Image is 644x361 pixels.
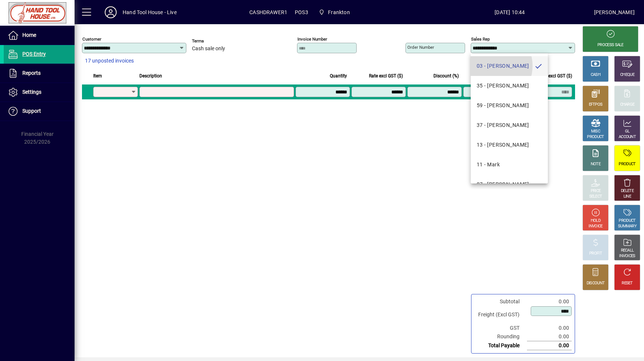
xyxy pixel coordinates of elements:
a: Home [4,26,75,45]
mat-label: Sales rep [471,36,490,42]
div: MISC [591,129,600,134]
span: Extend excl GST ($) [533,72,572,80]
div: HOLD [591,218,600,224]
div: GL [625,129,630,134]
span: Discount (%) [433,72,459,80]
span: Terms [192,39,237,44]
td: 0.00 [527,297,572,306]
div: DELETE [621,188,634,194]
div: CHEQUE [620,72,634,78]
div: [PERSON_NAME] [594,6,635,18]
div: NOTE [591,162,600,167]
a: Settings [4,83,75,102]
div: SUMMARY [618,224,637,229]
div: Hand Tool House - Live [123,6,177,18]
span: 17 unposted invoices [85,57,134,65]
div: RESET [622,281,633,286]
div: PROCESS SALE [597,42,624,48]
span: POS Entry [22,51,46,57]
td: 0.00 [527,341,572,350]
div: PRICE [591,188,601,194]
span: [DATE] 10:44 [426,6,594,18]
td: 0.00 [527,332,572,341]
td: Total Payable [474,341,527,350]
div: INVOICE [588,224,602,229]
div: PRODUCT [619,218,635,224]
span: Description [139,72,162,80]
td: Subtotal [474,297,527,306]
span: Frankton [316,6,353,19]
td: 0.00 [527,324,572,332]
span: Item [93,72,102,80]
a: Support [4,102,75,121]
span: Frankton [328,6,350,18]
div: SELECT [589,194,602,199]
mat-label: Invoice number [297,36,327,42]
span: CASHDRAWER1 [249,6,287,18]
div: CASH [591,72,600,78]
a: Reports [4,64,75,83]
td: GST [474,324,527,332]
div: PRODUCT [619,162,635,167]
button: Profile [99,6,123,19]
td: Freight (Excl GST) [474,306,527,324]
span: POS3 [295,6,308,18]
span: Cash sale only [192,46,225,52]
div: ACCOUNT [619,134,636,140]
td: Rounding [474,332,527,341]
div: PROFIT [589,251,602,256]
div: CHARGE [620,102,635,108]
mat-label: Customer [82,36,101,42]
span: GST ($) [500,72,515,80]
span: Quantity [330,72,347,80]
div: INVOICES [619,253,635,259]
span: Settings [22,89,41,95]
span: Support [22,108,41,114]
span: Reports [22,70,41,76]
div: LINE [624,194,631,199]
div: RECALL [621,248,634,253]
button: 17 unposted invoices [82,54,137,68]
mat-label: Order number [407,45,434,50]
div: DISCOUNT [587,281,604,286]
span: Rate excl GST ($) [369,72,403,80]
div: EFTPOS [589,102,603,108]
div: PRODUCT [587,134,604,140]
span: Home [22,32,36,38]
